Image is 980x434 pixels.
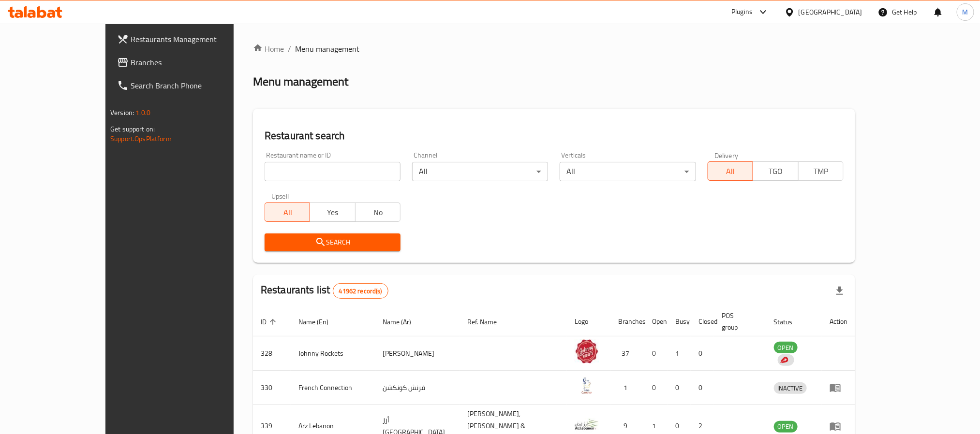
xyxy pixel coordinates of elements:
[691,336,714,371] td: 0
[774,342,798,353] span: OPEN
[708,161,753,181] button: All
[644,336,668,371] td: 0
[359,205,397,219] span: No
[830,382,847,393] div: Menu
[110,106,134,119] span: Version:
[383,316,424,328] span: Name (Ar)
[575,339,599,363] img: Johnny Rockets
[644,371,668,405] td: 0
[269,205,306,219] span: All
[668,336,691,371] td: 1
[265,129,844,143] h2: Restaurant search
[333,283,388,299] div: Total records count
[265,233,401,251] button: Search
[109,74,269,97] a: Search Branch Phone
[774,421,798,433] div: OPEN
[110,123,155,135] span: Get support on:
[802,164,840,178] span: TMP
[272,236,393,248] span: Search
[355,203,401,222] button: No
[271,193,289,200] label: Upsell
[131,80,261,91] span: Search Branch Phone
[828,279,851,303] div: Export file
[135,106,150,119] span: 1.0.0
[314,205,351,219] span: Yes
[753,161,798,181] button: TGO
[691,307,714,336] th: Closed
[253,43,855,55] nav: breadcrumb
[288,43,291,55] li: /
[261,283,388,299] h2: Restaurants list
[291,371,375,405] td: French Connection
[253,371,291,405] td: 330
[567,307,610,336] th: Logo
[412,162,548,181] div: All
[110,132,172,145] a: Support.OpsPlatform
[610,371,644,405] td: 1
[799,7,862,17] div: [GEOGRAPHIC_DATA]
[131,33,261,45] span: Restaurants Management
[712,164,749,178] span: All
[691,371,714,405] td: 0
[822,307,855,336] th: Action
[310,203,355,222] button: Yes
[722,310,755,333] span: POS group
[109,28,269,51] a: Restaurants Management
[668,307,691,336] th: Busy
[131,57,261,68] span: Branches
[333,287,388,296] span: 41962 record(s)
[291,336,375,371] td: Johnny Rockets
[298,316,341,328] span: Name (En)
[375,371,460,405] td: فرنش كونكشن
[757,164,794,178] span: TGO
[774,421,798,432] span: OPEN
[774,316,805,328] span: Status
[830,420,847,432] div: Menu
[265,203,310,222] button: All
[774,383,807,394] span: INACTIVE
[963,7,968,17] span: M
[714,152,739,159] label: Delivery
[560,162,696,181] div: All
[253,336,291,371] td: 328
[109,51,269,74] a: Branches
[780,356,788,364] img: delivery hero logo
[265,162,401,181] input: Search for restaurant name or ID..
[575,374,599,398] img: French Connection
[610,336,644,371] td: 37
[295,43,359,55] span: Menu management
[798,161,844,181] button: TMP
[644,307,668,336] th: Open
[778,354,794,366] div: Indicates that the vendor menu management has been moved to DH Catalog service
[253,74,348,89] h2: Menu management
[375,336,460,371] td: [PERSON_NAME]
[467,316,509,328] span: Ref. Name
[731,6,753,18] div: Plugins
[668,371,691,405] td: 0
[261,316,279,328] span: ID
[610,307,644,336] th: Branches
